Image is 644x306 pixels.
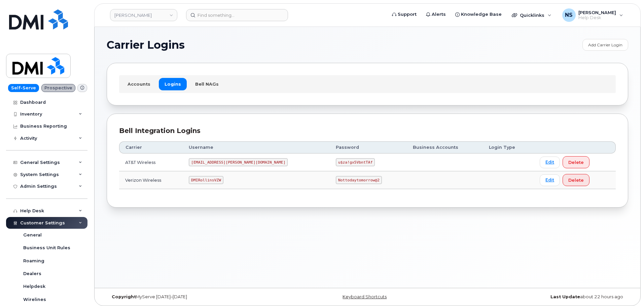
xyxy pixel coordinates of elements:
[540,174,560,186] a: Edit
[343,294,387,299] a: Keyboard Shortcuts
[336,176,382,184] code: Nottodaytomorrow@2
[119,154,183,171] td: AT&T Wireless
[189,78,224,90] a: Bell NAGs
[540,157,560,168] a: Edit
[119,141,183,154] th: Carrier
[563,174,589,186] button: Delete
[112,294,136,299] strong: Copyright
[550,294,580,299] strong: Last Update
[330,141,406,154] th: Password
[107,40,185,50] span: Carrier Logins
[568,177,584,183] span: Delete
[189,158,288,166] code: [EMAIL_ADDRESS][PERSON_NAME][DOMAIN_NAME]
[568,159,584,166] span: Delete
[483,141,534,154] th: Login Type
[119,126,616,136] div: Bell Integration Logins
[563,156,589,168] button: Delete
[336,158,375,166] code: u$za!gx5VbntTAf
[407,141,483,154] th: Business Accounts
[582,39,628,51] a: Add Carrier Login
[454,294,628,300] div: about 22 hours ago
[189,176,223,184] code: DMIRollinsVZW
[183,141,330,154] th: Username
[107,294,281,300] div: MyServe [DATE]–[DATE]
[119,171,183,189] td: Verizon Wireless
[122,78,156,90] a: Accounts
[159,78,187,90] a: Logins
